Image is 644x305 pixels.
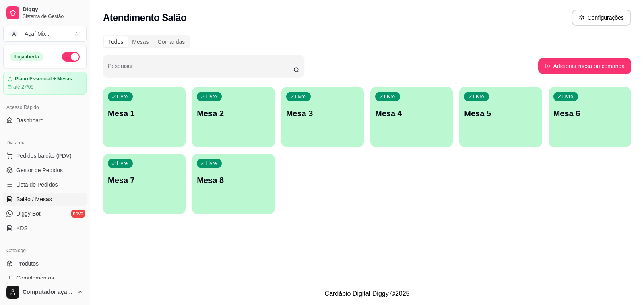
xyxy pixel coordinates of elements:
[15,76,72,82] article: Plano Essencial + Mesas
[562,93,574,100] p: Livre
[3,244,87,257] div: Catálogo
[23,289,74,296] span: Computador açaí Mix
[192,87,275,147] button: LivreMesa 2
[192,154,275,214] button: LivreMesa 8
[108,175,181,186] p: Mesa 7
[117,93,128,100] p: Livre
[103,154,186,214] button: LivreMesa 7
[286,108,359,119] p: Mesa 3
[23,13,83,20] span: Sistema de Gestão
[3,193,87,206] a: Salão / Mesas
[3,272,87,284] a: Complementos
[473,93,484,100] p: Livre
[16,195,52,203] span: Salão / Mesas
[281,87,364,147] button: LivreMesa 3
[16,166,63,174] span: Gestor de Pedidos
[104,36,128,47] div: Todos
[108,65,293,73] input: Pesquisar
[3,114,87,127] a: Dashboard
[16,152,72,160] span: Pedidos balcão (PDV)
[3,282,87,302] button: Computador açaí Mix
[3,3,87,23] a: DiggySistema de Gestão
[25,30,51,38] div: Açaí Mix ...
[384,93,395,100] p: Livre
[549,87,631,147] button: LivreMesa 6
[117,160,128,167] p: Livre
[153,36,190,47] div: Comandas
[553,108,626,119] p: Mesa 6
[197,175,270,186] p: Mesa 8
[3,26,87,42] button: Select a team
[3,164,87,177] a: Gestor de Pedidos
[206,93,217,100] p: Livre
[3,136,87,149] div: Dia a dia
[23,6,83,13] span: Diggy
[3,101,87,114] div: Acesso Rápido
[375,108,448,119] p: Mesa 4
[10,52,43,61] div: Loja aberta
[128,36,153,47] div: Mesas
[3,149,87,162] button: Pedidos balcão (PDV)
[3,222,87,235] a: KDS
[16,210,41,218] span: Diggy Bot
[16,224,28,232] span: KDS
[3,207,87,220] a: Diggy Botnovo
[16,260,39,268] span: Produtos
[103,87,186,147] button: LivreMesa 1
[90,282,644,305] footer: Cardápio Digital Diggy © 2025
[108,108,181,119] p: Mesa 1
[3,257,87,270] a: Produtos
[206,160,217,167] p: Livre
[370,87,453,147] button: LivreMesa 4
[197,108,270,119] p: Mesa 2
[3,72,87,95] a: Plano Essencial + Mesasaté 27/08
[538,58,631,74] button: Adicionar mesa ou comanda
[10,30,18,38] span: A
[572,10,631,26] button: Configurações
[3,178,87,191] a: Lista de Pedidos
[459,87,542,147] button: LivreMesa 5
[62,52,80,62] button: Alterar Status
[16,274,54,282] span: Complementos
[13,84,33,90] article: até 27/08
[103,11,186,24] h2: Atendimento Salão
[464,108,537,119] p: Mesa 5
[16,181,58,189] span: Lista de Pedidos
[295,93,306,100] p: Livre
[16,116,44,124] span: Dashboard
